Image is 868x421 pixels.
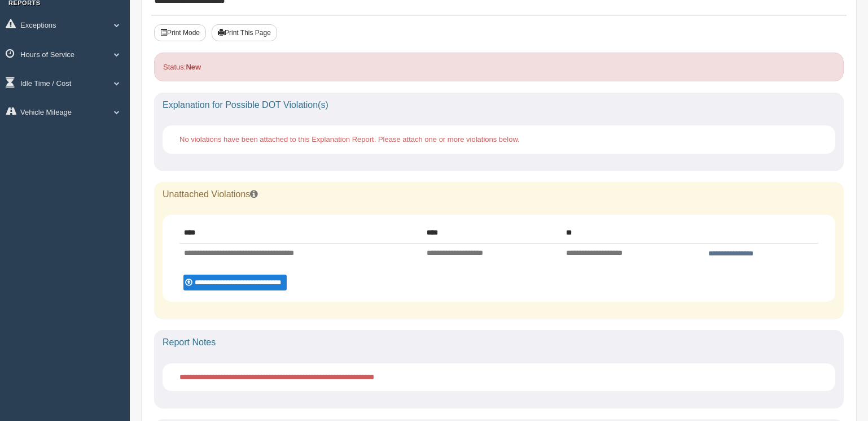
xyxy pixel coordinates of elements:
span: No violations have been attached to this Explanation Report. Please attach one or more violations... [179,135,520,144]
strong: New [186,63,201,71]
div: Unattached Violations [154,182,844,207]
div: Report Notes [154,330,844,355]
button: Print This Page [212,24,277,41]
div: Explanation for Possible DOT Violation(s) [154,93,844,118]
div: Status: [154,53,844,81]
button: Print Mode [154,24,206,41]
